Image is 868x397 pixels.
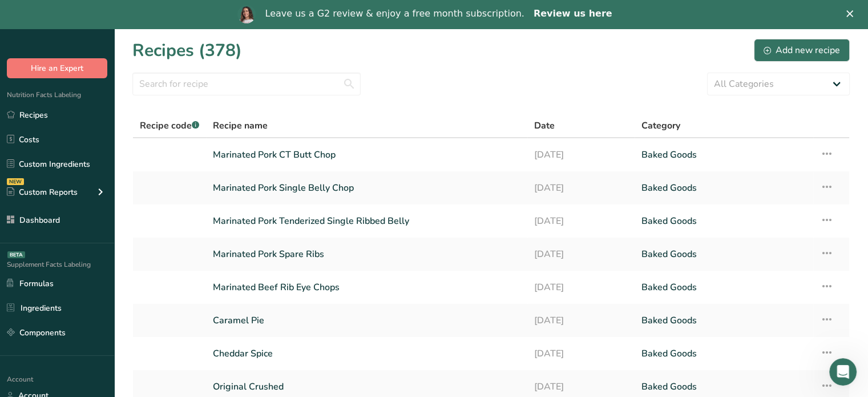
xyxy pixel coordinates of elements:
a: Baked Goods [641,275,806,299]
a: Caramel Pie [213,308,520,332]
a: Cheddar Spice [213,342,520,366]
a: Baked Goods [641,308,806,332]
button: Add new recipe [754,39,850,62]
div: Leave us a G2 review & enjoy a free month subscription. [265,8,524,19]
img: Profile image for Reem [237,5,256,23]
h1: Recipes (378) [132,38,242,63]
a: Review us here [534,8,612,21]
a: Baked Goods [641,143,806,167]
a: [DATE] [534,275,628,299]
a: Marinated Pork Spare Ribs [213,242,520,266]
span: Recipe code [140,119,199,132]
div: NEW [7,178,24,185]
span: Date [534,119,555,133]
button: Hire an Expert [7,58,107,78]
a: Baked Goods [641,242,806,266]
a: Marinated Pork Single Belly Chop [213,176,520,200]
div: BETA [7,251,25,258]
a: Baked Goods [641,342,806,366]
a: [DATE] [534,143,628,167]
a: [DATE] [534,342,628,366]
span: Recipe name [213,119,268,133]
a: [DATE] [534,308,628,332]
div: Custom Reports [7,186,78,198]
div: Close [846,10,858,17]
span: Category [641,119,680,133]
a: Marinated Beef Rib Eye Chops [213,275,520,299]
a: [DATE] [534,176,628,200]
a: Baked Goods [641,209,806,233]
a: Marinated Pork CT Butt Chop [213,143,520,167]
a: [DATE] [534,209,628,233]
a: Baked Goods [641,176,806,200]
iframe: Intercom live chat [829,358,857,386]
a: Marinated Pork Tenderized Single Ribbed Belly [213,209,520,233]
a: [DATE] [534,242,628,266]
input: Search for recipe [132,73,361,95]
div: Add new recipe [764,43,840,57]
